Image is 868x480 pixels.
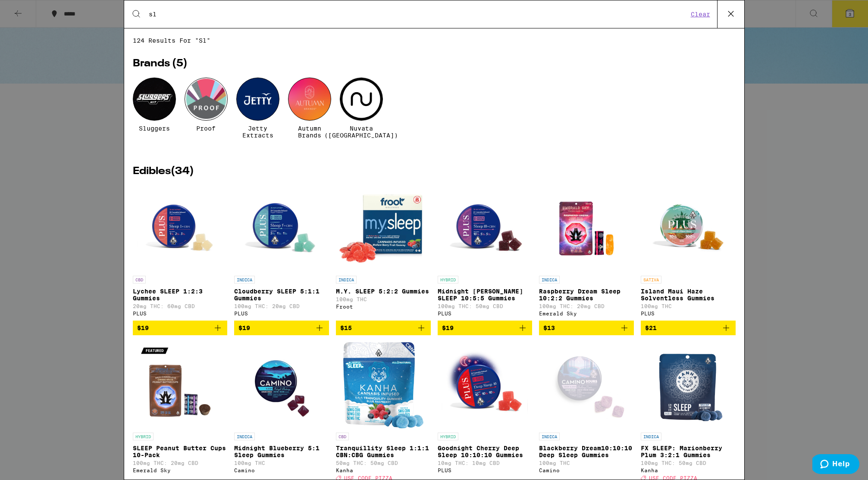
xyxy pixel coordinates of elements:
p: CBD [133,276,146,284]
div: PLUS [234,311,329,316]
span: Sluggers [139,125,170,132]
div: Kanha [641,468,736,473]
img: PLUS - Goodnight Cherry Deep Sleep 10:10:10 Gummies [442,342,528,428]
p: INDICA [539,276,560,284]
div: Camino [234,468,329,473]
p: 100mg THC [336,296,431,302]
div: PLUS [641,311,736,316]
p: INDICA [539,433,560,440]
p: 100mg THC: 20mg CBD [234,303,329,309]
img: Froot - M.Y. SLEEP 5:2:2 Gummies [337,185,429,271]
p: INDICA [641,433,661,440]
img: Kanha - FX SLEEP: Marionberry Plum 3:2:1 Gummies [652,342,724,428]
span: $21 [645,324,657,331]
p: 100mg THC: 20mg CBD [539,303,634,309]
p: FX SLEEP: Marionberry Plum 3:2:1 Gummies [641,445,736,458]
a: Open page for Lychee SLEEP 1:2:3 Gummies from PLUS [133,185,228,321]
img: Kanha - Tranquillity Sleep 1:1:1 CBN:CBG Gummies [343,342,423,428]
p: Raspberry Dream Sleep 10:2:2 Gummies [539,288,634,302]
span: $15 [340,324,352,331]
p: Cloudberry SLEEP 5:1:1 Gummies [234,288,329,302]
span: Jetty Extracts [236,125,279,139]
p: 20mg THC: 60mg CBD [133,303,228,309]
span: $19 [238,324,250,331]
p: SATIVA [641,276,661,284]
p: Midnight Blueberry 5:1 Sleep Gummies [234,445,329,458]
p: Midnight [PERSON_NAME] SLEEP 10:5:5 Gummies [438,288,533,302]
div: PLUS [438,311,533,316]
span: Nuvata ([GEOGRAPHIC_DATA]) [324,125,398,139]
img: Emerald Sky - Raspberry Dream Sleep 10:2:2 Gummies [543,185,630,271]
button: Clear [688,10,713,18]
p: 100mg THC [234,460,329,466]
img: PLUS - Island Maui Haze Solventless Gummies [645,185,731,271]
p: CBD [336,433,349,440]
p: 100mg THC [539,460,634,466]
img: PLUS - Lychee SLEEP 1:2:3 Gummies [137,185,223,271]
a: Open page for M.Y. SLEEP 5:2:2 Gummies from Froot [336,185,431,321]
a: Open page for Raspberry Dream Sleep 10:2:2 Gummies from Emerald Sky [539,185,634,321]
span: $19 [442,324,454,331]
input: Search for products & categories [148,10,688,18]
div: Emerald Sky [133,468,228,473]
span: 124 results for "sl" [133,37,736,44]
a: Open page for Midnight Berry SLEEP 10:5:5 Gummies from PLUS [438,185,533,321]
div: Camino [539,468,634,473]
p: 50mg THC: 50mg CBD [336,460,431,466]
p: 100mg THC [641,303,736,309]
p: Tranquillity Sleep 1:1:1 CBN:CBG Gummies [336,445,431,458]
span: $19 [137,324,149,331]
p: 100mg THC: 50mg CBD [641,460,736,466]
span: Autumn Brands [288,125,331,139]
span: $13 [543,324,555,331]
div: PLUS [133,311,228,316]
p: HYBRID [133,433,154,440]
p: 100mg THC: 20mg CBD [133,460,228,466]
div: Kanha [336,468,431,473]
a: Open page for Island Maui Haze Solventless Gummies from PLUS [641,185,736,321]
button: Add to bag [133,321,228,335]
div: Froot [336,304,431,309]
p: INDICA [234,433,255,440]
p: SLEEP Peanut Butter Cups 10-Pack [133,445,228,458]
h2: Edibles ( 34 ) [133,166,736,177]
button: Add to bag [438,321,533,335]
span: Proof [196,125,216,132]
h2: Brands ( 5 ) [133,59,736,69]
a: Open page for Cloudberry SLEEP 5:1:1 Gummies from PLUS [234,185,329,321]
button: Add to bag [234,321,329,335]
p: INDICA [336,276,357,284]
p: HYBRID [438,433,458,440]
p: 100mg THC: 50mg CBD [438,303,533,309]
button: Add to bag [641,321,736,335]
div: PLUS [438,468,533,473]
img: Camino - Midnight Blueberry 5:1 Sleep Gummies [238,342,325,428]
p: M.Y. SLEEP 5:2:2 Gummies [336,288,431,295]
img: PLUS - Cloudberry SLEEP 5:1:1 Gummies [238,185,325,271]
p: Island Maui Haze Solventless Gummies [641,288,736,302]
p: HYBRID [438,276,458,284]
p: Goodnight Cherry Deep Sleep 10:10:10 Gummies [438,445,533,458]
p: 10mg THC: 10mg CBD [438,460,533,466]
p: INDICA [234,276,255,284]
div: Emerald Sky [539,311,634,316]
img: PLUS - Midnight Berry SLEEP 10:5:5 Gummies [442,185,528,271]
button: Add to bag [539,321,634,335]
p: Blackberry Dream10:10:10 Deep Sleep Gummies [539,445,634,458]
p: Lychee SLEEP 1:2:3 Gummies [133,288,228,302]
button: Add to bag [336,321,431,335]
iframe: Opens a widget where you can find more information [812,454,859,476]
img: Emerald Sky - SLEEP Peanut Butter Cups 10-Pack [137,342,223,428]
